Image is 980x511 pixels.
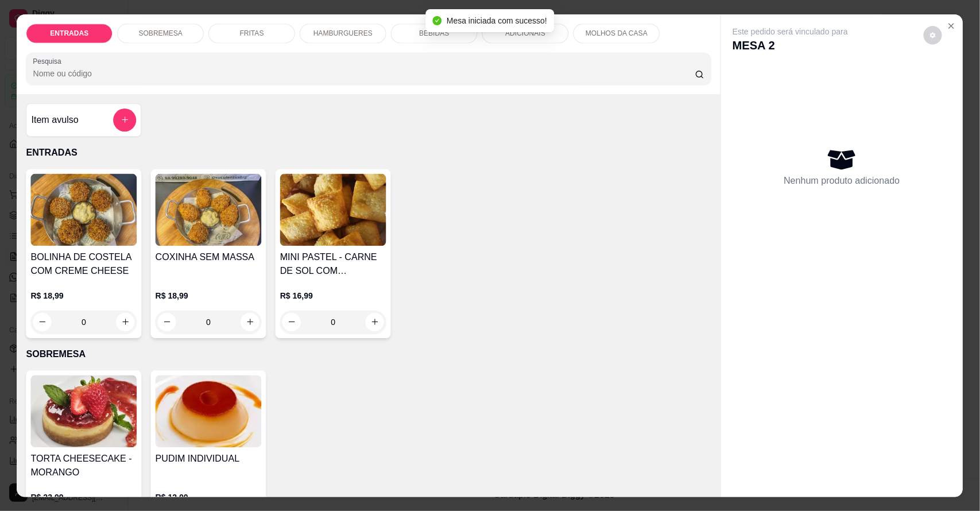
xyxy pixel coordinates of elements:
p: Este pedido será vinculado para [733,26,848,37]
input: Pesquisa [33,67,695,79]
p: R$ 18,99 [31,289,137,301]
button: decrease-product-quantity [924,26,942,44]
img: product-image [280,173,386,246]
p: R$ 16,99 [280,289,386,301]
p: SOBREMESA [139,29,183,38]
button: increase-product-quantity [241,312,259,331]
img: product-image [31,173,137,246]
p: R$ 23,99 [31,491,137,502]
h4: Item avulso [32,113,79,126]
p: Nenhum produto adicionado [784,173,900,187]
h4: PUDIM INDIVIDUAL [156,452,262,466]
img: product-image [156,173,262,246]
p: R$ 18,99 [156,289,262,301]
h4: BOLINHA DE COSTELA COM CREME CHEESE [31,250,137,278]
h4: TORTA CHEESECAKE - MORANGO [31,452,137,479]
p: FRITAS [240,29,264,38]
p: SOBREMESA [26,347,711,361]
p: ENTRADAS [51,29,89,38]
span: check-circle [433,16,442,25]
span: Mesa iniciada com sucesso! [447,16,547,25]
p: MOLHOS DA CASA [586,29,648,38]
button: Close [942,16,960,34]
p: BEBIDAS [419,29,449,38]
button: increase-product-quantity [366,312,384,331]
button: decrease-product-quantity [158,312,176,331]
p: ENTRADAS [26,146,711,160]
button: decrease-product-quantity [33,312,52,331]
button: add-separate-item [114,108,137,131]
p: R$ 12,00 [156,491,262,502]
h4: MINI PASTEL - CARNE DE SOL COM REQUEIJÃO CREMOSO [280,250,386,278]
p: MESA 2 [733,37,848,53]
h4: COXINHA SEM MASSA [156,250,262,264]
img: product-image [156,375,262,447]
button: decrease-product-quantity [282,312,301,331]
p: HAMBURGUERES [313,29,373,38]
label: Pesquisa [33,56,65,66]
img: product-image [31,375,137,447]
p: ADICIONAIS [506,29,546,38]
button: increase-product-quantity [117,312,135,331]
